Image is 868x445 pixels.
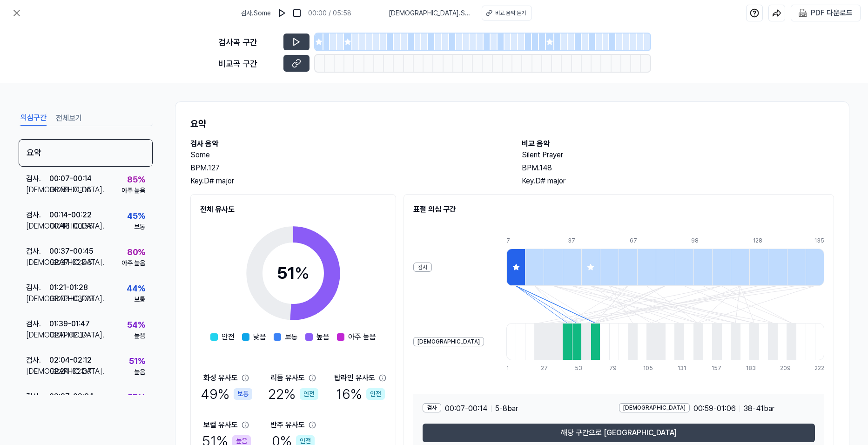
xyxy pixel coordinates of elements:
div: 00:14 - 00:22 [49,209,92,221]
span: 00:07 - 00:14 [445,403,487,414]
div: 반주 유사도 [270,419,305,431]
button: 해당 구간으로 [GEOGRAPHIC_DATA] [423,424,815,442]
div: 53 [575,364,584,372]
img: stop [292,8,302,18]
div: 80 % [127,246,145,258]
h2: 비교 음악 [522,138,834,149]
div: [DEMOGRAPHIC_DATA] . [26,221,49,232]
div: [DEMOGRAPHIC_DATA] . [26,330,49,341]
div: 27 [541,364,550,372]
h2: 표절 의심 구간 [413,204,824,215]
div: 7 [506,236,525,245]
div: 검사 [413,263,432,272]
div: 57 % [128,391,145,404]
div: 16 % [336,384,385,405]
div: 높음 [134,331,145,341]
div: 높음 [134,367,145,377]
h2: 검사 음악 [190,138,503,149]
div: 비교곡 구간 [218,57,278,70]
div: 02:37 - 02:43 [49,257,92,268]
div: 검사 . [26,355,49,366]
button: 전체보기 [56,111,82,126]
div: 검사곡 구간 [218,36,278,48]
span: 높음 [316,331,330,343]
img: play [277,8,287,18]
span: 낮음 [253,331,266,343]
div: 98 [691,236,710,245]
div: 검사 . [26,173,49,184]
img: PDF Download [799,9,807,17]
h2: Silent Prayer [522,149,834,161]
div: 02:24 - 02:37 [49,366,92,377]
div: 검사 . [26,246,49,257]
span: 5 - 8 bar [495,403,518,414]
div: 보통 [134,295,145,304]
div: 105 [643,364,653,372]
div: PDF 다운로드 [811,7,853,19]
div: 00:37 - 00:45 [49,246,93,257]
div: 검사 . [26,391,49,402]
div: 51 [277,261,310,286]
span: 검사 . Some [241,8,271,18]
div: 02:04 - 02:12 [49,355,92,366]
div: 검사 . [26,318,49,330]
div: 검사 . [26,282,49,293]
div: 탑라인 유사도 [334,372,375,384]
div: 131 [678,364,687,372]
button: PDF 다운로드 [797,5,855,21]
div: 안전 [366,388,385,400]
div: 135 [814,236,824,245]
span: 00:59 - 01:06 [693,403,736,414]
h2: 전체 유사도 [200,204,386,215]
div: 00:59 - 01:06 [49,184,91,196]
span: 안전 [222,331,235,343]
h1: 요약 [190,117,834,131]
div: 67 [630,236,648,245]
div: Key. D# major [190,175,503,187]
div: Key. D# major [522,175,834,187]
div: 1 [506,364,516,372]
span: 아주 높음 [348,331,376,343]
div: 01:39 - 01:47 [49,318,90,330]
h2: Some [190,149,503,161]
div: 보통 [134,222,145,232]
div: 209 [780,364,789,372]
div: 02:11 - 02:17 [49,330,87,341]
div: 51 % [129,355,145,367]
div: 157 [712,364,721,372]
div: BPM. 127 [190,162,503,174]
div: 85 % [127,173,145,186]
div: 22 % [268,384,318,405]
button: 의심구간 [20,111,47,126]
div: 리듬 유사도 [270,372,305,384]
div: 아주 높음 [121,258,145,268]
div: 보통 [234,388,252,400]
div: 37 [568,236,586,245]
div: 요약 [19,139,153,167]
div: 49 % [201,384,252,405]
div: 183 [746,364,755,372]
div: [DEMOGRAPHIC_DATA] . [26,293,49,304]
div: 00:00 / 05:58 [308,8,351,18]
div: [DEMOGRAPHIC_DATA] . [26,257,49,268]
span: % [295,263,310,283]
div: 79 [609,364,619,372]
img: help [750,8,759,18]
div: 00:46 - 00:53 [49,221,93,232]
div: 00:07 - 00:14 [49,173,92,184]
div: 45 % [127,209,145,222]
div: 222 [814,364,824,372]
div: 01:21 - 01:28 [49,282,88,293]
div: 안전 [300,388,318,400]
div: 44 % [127,282,145,295]
span: 38 - 41 bar [744,403,774,414]
div: [DEMOGRAPHIC_DATA] [619,403,690,412]
button: 비교 음악 듣기 [482,6,532,20]
span: 보통 [285,331,298,343]
div: BPM. 148 [522,162,834,174]
div: [DEMOGRAPHIC_DATA] . [26,184,49,196]
div: 54 % [127,318,145,331]
div: 03:03 - 03:09 [49,293,94,304]
span: [DEMOGRAPHIC_DATA] . Silent Prayer [389,8,471,18]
